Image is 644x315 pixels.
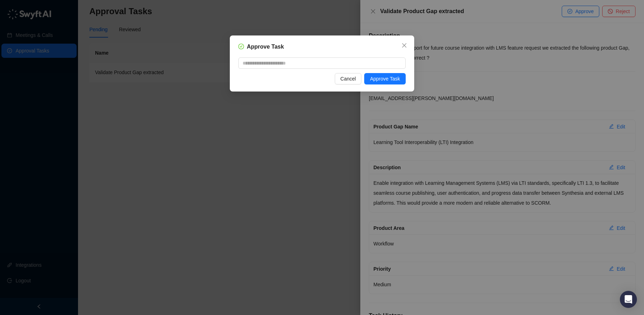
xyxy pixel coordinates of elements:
button: Cancel [335,73,362,84]
span: close [401,43,407,48]
span: check-circle [238,44,244,49]
span: Approve Task [370,75,400,83]
div: Open Intercom Messenger [620,291,637,308]
h5: Approve Task [247,43,284,51]
button: Close [399,40,410,51]
span: Cancel [340,75,356,83]
button: Approve Task [364,73,406,84]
